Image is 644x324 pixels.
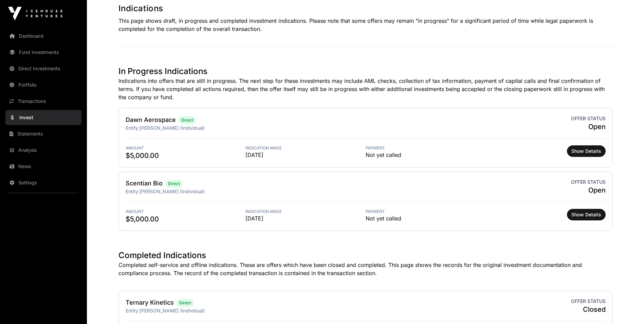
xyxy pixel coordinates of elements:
span: [PERSON_NAME] (Individual) [140,188,205,194]
a: Fund Investments [5,45,81,60]
h1: Completed Indications [118,250,613,261]
span: Not yet called [366,151,401,159]
span: Offer status [571,179,606,185]
span: [DATE] [245,151,366,159]
span: Entity: [126,188,140,194]
h1: In Progress Indications [118,66,613,77]
span: Direct [181,118,193,123]
span: Payment [366,209,486,214]
span: [PERSON_NAME] (Individual) [140,308,205,313]
span: Not yet called [366,214,401,222]
a: Dashboard [5,29,81,43]
h2: Ternary Kinetics [126,298,174,307]
p: Completed self-service and offline indications. These are offers which have been closed and compl... [118,261,613,277]
span: Amount [126,145,246,151]
p: Indications into offers that are still in progress. The next step for these investments may inclu... [118,77,613,101]
span: Direct [168,181,180,186]
span: $5,000.00 [126,214,246,224]
a: Portfolio [5,77,81,92]
span: Indication Made [245,209,366,214]
span: Entity: [126,308,140,313]
a: Analysis [5,143,81,158]
img: Icehouse Ventures Logo [8,7,62,20]
span: Show Details [571,148,601,155]
a: Transactions [5,94,81,109]
button: Show Details [567,209,606,220]
span: Indication Made [245,145,366,151]
span: Closed [571,305,606,314]
a: Direct Investments [5,61,81,76]
span: Entity: [126,125,140,131]
span: Payment [366,145,486,151]
span: Open [571,122,606,131]
span: Offer status [571,115,606,122]
a: Scentian Bio [126,180,163,187]
a: Settings [5,175,81,190]
span: $5,000.00 [126,151,246,160]
h1: Indications [118,3,613,14]
button: Show Details [567,145,606,157]
span: Amount [126,209,246,214]
p: This page shows draft, in progress and completed investment indications. Please note that some of... [118,17,613,33]
a: Statements [5,126,81,141]
span: Open [571,185,606,195]
span: Offer status [571,298,606,305]
a: Dawn Aerospace [126,116,176,123]
a: Invest [5,110,81,125]
span: [DATE] [245,214,366,222]
iframe: Chat Widget [610,291,644,324]
span: Show Details [571,211,601,218]
a: News [5,159,81,174]
span: Direct [179,300,191,306]
span: [PERSON_NAME] (Individual) [140,125,205,131]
